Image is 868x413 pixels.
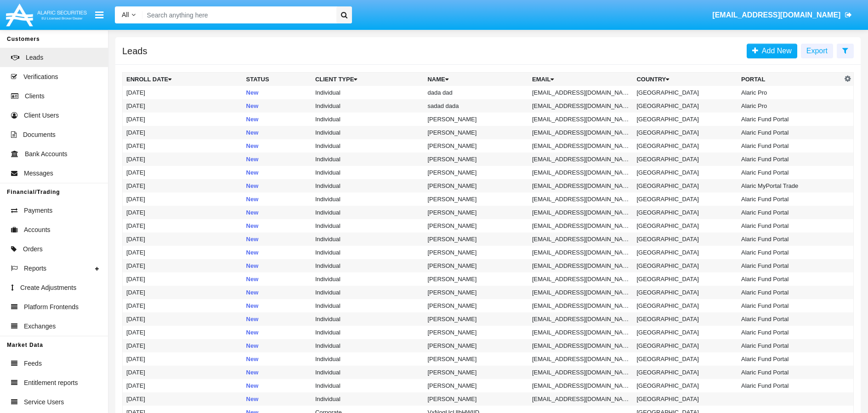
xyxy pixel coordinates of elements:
[738,339,842,352] td: Alaric Fund Portal
[633,286,738,299] td: [GEOGRAPHIC_DATA]
[312,139,424,153] td: Individual
[633,246,738,259] td: [GEOGRAPHIC_DATA]
[712,11,840,19] span: [EMAIL_ADDRESS][DOMAIN_NAME]
[20,283,76,293] span: Create Adjustments
[424,139,528,153] td: [PERSON_NAME]
[25,149,68,159] span: Bank Accounts
[424,73,528,86] th: Name
[633,206,738,219] td: [GEOGRAPHIC_DATA]
[738,206,842,219] td: Alaric Fund Portal
[528,286,633,299] td: [EMAIL_ADDRESS][DOMAIN_NAME]
[424,206,528,219] td: [PERSON_NAME]
[633,99,738,113] td: [GEOGRAPHIC_DATA]
[424,326,528,339] td: [PERSON_NAME]
[243,392,312,406] td: New
[123,352,243,366] td: [DATE]
[123,206,243,219] td: [DATE]
[801,44,833,58] button: Export
[123,192,243,206] td: [DATE]
[424,86,528,99] td: dada dad
[312,366,424,379] td: Individual
[243,73,312,86] th: Status
[123,326,243,339] td: [DATE]
[528,312,633,326] td: [EMAIL_ADDRESS][DOMAIN_NAME]
[23,244,43,254] span: Orders
[312,126,424,139] td: Individual
[633,73,738,86] th: Country
[738,326,842,339] td: Alaric Fund Portal
[243,99,312,113] td: New
[633,86,738,99] td: [GEOGRAPHIC_DATA]
[633,179,738,192] td: [GEOGRAPHIC_DATA]
[123,366,243,379] td: [DATE]
[243,179,312,192] td: New
[122,47,148,55] h5: Leads
[5,1,88,28] img: Logo image
[633,339,738,352] td: [GEOGRAPHIC_DATA]
[424,272,528,286] td: [PERSON_NAME]
[424,246,528,259] td: [PERSON_NAME]
[424,352,528,366] td: [PERSON_NAME]
[633,219,738,232] td: [GEOGRAPHIC_DATA]
[708,2,857,28] a: [EMAIL_ADDRESS][DOMAIN_NAME]
[24,264,46,273] span: Reports
[123,299,243,312] td: [DATE]
[528,272,633,286] td: [EMAIL_ADDRESS][DOMAIN_NAME]
[243,366,312,379] td: New
[243,246,312,259] td: New
[633,113,738,126] td: [GEOGRAPHIC_DATA]
[424,99,528,113] td: sadad dada
[312,299,424,312] td: Individual
[424,339,528,352] td: [PERSON_NAME]
[424,166,528,179] td: [PERSON_NAME]
[123,286,243,299] td: [DATE]
[123,179,243,192] td: [DATE]
[738,179,842,192] td: Alaric MyPortal Trade
[243,166,312,179] td: New
[528,139,633,153] td: [EMAIL_ADDRESS][DOMAIN_NAME]
[243,286,312,299] td: New
[312,379,424,392] td: Individual
[123,339,243,352] td: [DATE]
[633,352,738,366] td: [GEOGRAPHIC_DATA]
[738,232,842,246] td: Alaric Fund Portal
[633,126,738,139] td: [GEOGRAPHIC_DATA]
[738,259,842,272] td: Alaric Fund Portal
[312,272,424,286] td: Individual
[122,11,129,18] span: All
[24,225,51,235] span: Accounts
[243,219,312,232] td: New
[123,312,243,326] td: [DATE]
[738,352,842,366] td: Alaric Fund Portal
[738,153,842,166] td: Alaric Fund Portal
[424,379,528,392] td: [PERSON_NAME]
[123,73,243,86] th: Enroll Date
[312,153,424,166] td: Individual
[747,44,797,58] a: Add New
[312,232,424,246] td: Individual
[528,299,633,312] td: [EMAIL_ADDRESS][DOMAIN_NAME]
[528,126,633,139] td: [EMAIL_ADDRESS][DOMAIN_NAME]
[528,73,633,86] th: Email
[312,312,424,326] td: Individual
[633,153,738,166] td: [GEOGRAPHIC_DATA]
[312,179,424,192] td: Individual
[528,379,633,392] td: [EMAIL_ADDRESS][DOMAIN_NAME]
[633,259,738,272] td: [GEOGRAPHIC_DATA]
[424,219,528,232] td: [PERSON_NAME]
[243,126,312,139] td: New
[806,47,828,55] span: Export
[633,379,738,392] td: [GEOGRAPHIC_DATA]
[528,86,633,99] td: [EMAIL_ADDRESS][DOMAIN_NAME]
[633,299,738,312] td: [GEOGRAPHIC_DATA]
[243,259,312,272] td: New
[312,392,424,406] td: Individual
[528,232,633,246] td: [EMAIL_ADDRESS][DOMAIN_NAME]
[243,153,312,166] td: New
[528,219,633,232] td: [EMAIL_ADDRESS][DOMAIN_NAME]
[312,192,424,206] td: Individual
[424,153,528,166] td: [PERSON_NAME]
[738,126,842,139] td: Alaric Fund Portal
[528,339,633,352] td: [EMAIL_ADDRESS][DOMAIN_NAME]
[528,246,633,259] td: [EMAIL_ADDRESS][DOMAIN_NAME]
